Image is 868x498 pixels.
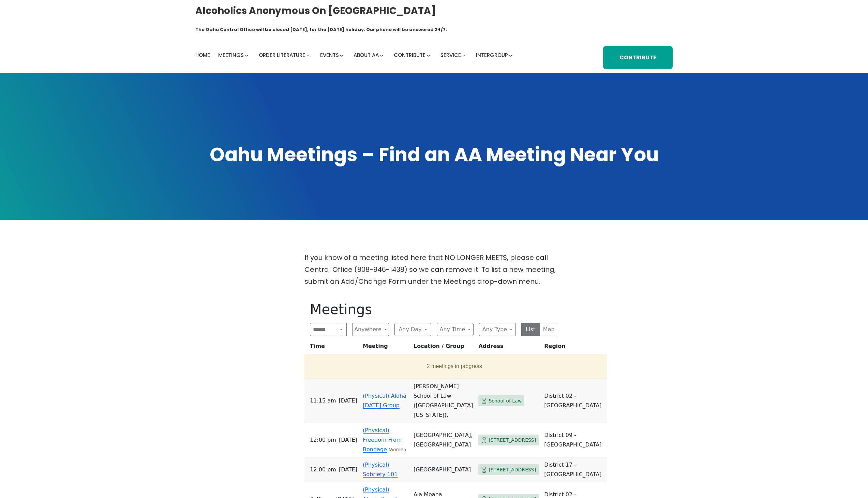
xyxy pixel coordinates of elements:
a: (Physical) Sobriety 101 [363,462,398,478]
span: Service [440,52,461,59]
span: 12:00 PM [310,465,336,474]
span: School of Law [489,397,522,405]
a: Meetings [218,50,244,60]
th: Meeting [360,341,411,354]
button: Any Type [479,323,516,336]
button: Search [336,323,347,336]
th: Region [541,341,607,354]
span: Intergroup [476,52,508,59]
small: Women [389,447,406,452]
span: [STREET_ADDRESS] [489,436,536,444]
span: 11:15 AM [310,396,336,406]
a: About AA [354,50,379,60]
h1: The Oahu Central Office will be closed [DATE], for the [DATE] holiday. Our phone will be answered... [195,26,447,33]
td: District 09 - [GEOGRAPHIC_DATA] [541,423,607,457]
h1: Meetings [310,301,558,318]
span: [DATE] [339,396,357,406]
td: District 17 - [GEOGRAPHIC_DATA] [541,457,607,482]
th: Time [304,341,360,354]
h1: Oahu Meetings – Find an AA Meeting Near You [195,142,673,168]
button: Anywhere [352,323,389,336]
button: List [521,323,540,336]
a: Contribute [394,50,425,60]
a: Contribute [603,46,673,69]
td: District 02 - [GEOGRAPHIC_DATA] [541,379,607,423]
span: [DATE] [339,465,357,474]
button: Intergroup submenu [509,54,512,57]
input: Search [310,323,336,336]
td: [PERSON_NAME] School of Law ([GEOGRAPHIC_DATA][US_STATE]), [411,379,476,423]
span: Home [195,52,210,59]
span: Contribute [394,52,425,59]
button: Events submenu [340,54,343,57]
span: Meetings [218,52,244,59]
button: About AA submenu [380,54,383,57]
button: Any Time [437,323,474,336]
button: Meetings submenu [245,54,248,57]
span: Events [320,52,339,59]
span: [DATE] [339,435,357,445]
td: [GEOGRAPHIC_DATA], [GEOGRAPHIC_DATA] [411,423,476,457]
p: If you know of a meeting listed here that NO LONGER MEETS, please call Central Office (808-946-14... [304,252,564,288]
button: Order Literature submenu [306,54,310,57]
a: Events [320,50,339,60]
a: Service [440,50,461,60]
th: Location / Group [411,341,476,354]
a: (Physical) Aloha [DATE] Group [363,393,406,409]
a: Intergroup [476,50,508,60]
button: Contribute submenu [427,54,430,57]
td: [GEOGRAPHIC_DATA] [411,457,476,482]
span: Order Literature [259,52,305,59]
span: [STREET_ADDRESS] [489,466,536,474]
span: 12:00 PM [310,435,336,445]
nav: Intergroup [195,50,514,60]
a: Home [195,50,210,60]
button: Map [540,323,558,336]
button: 2 meetings in progress [307,357,601,376]
span: About AA [354,52,379,59]
button: Any Day [394,323,431,336]
a: Alcoholics Anonymous on [GEOGRAPHIC_DATA] [195,2,436,19]
a: (Physical) Freedom From Bondage [363,427,402,453]
th: Address [476,341,541,354]
button: Service submenu [462,54,465,57]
